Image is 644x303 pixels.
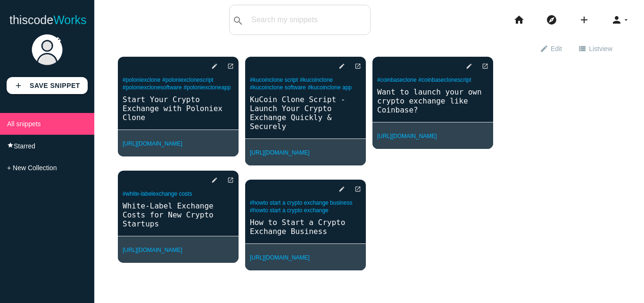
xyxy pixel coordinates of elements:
[331,58,345,75] a: edit
[7,120,41,128] span: All snippets
[232,6,244,36] i: search
[250,207,329,214] a: #howto start a crypto exchange
[7,142,14,148] i: star
[532,40,570,57] a: editEdit
[308,84,352,91] a: #kucoinclone app
[31,33,64,66] img: user.png
[355,181,361,198] i: open_in_new
[578,5,590,35] i: add
[123,140,182,147] a: [URL][DOMAIN_NAME]
[474,58,488,75] a: open_in_new
[123,77,160,83] a: #poloniexclone
[53,13,86,26] span: Works
[14,77,23,94] i: add
[551,40,562,56] span: Edit
[372,87,493,115] a: Want to launch your own crypto exchange like Coinbase?
[247,10,370,30] input: Search my snippets
[458,58,472,75] a: edit
[162,77,214,83] a: #poloniexclonescript
[30,82,80,89] b: Save Snippet
[546,5,557,35] i: explore
[513,5,525,35] i: home
[245,94,366,132] a: KuCoin Clone Script - Launch Your Crypto Exchange Quickly & Securely
[250,149,310,156] a: [URL][DOMAIN_NAME]
[118,94,239,123] a: Start Your Crypto Exchange with Poloniex Clone
[418,77,471,83] a: #coinbaseclonescript
[482,58,488,75] i: open_in_new
[347,181,361,198] a: open_in_new
[123,190,192,197] a: #white-labelexchange costs
[570,40,620,57] a: view_listListview
[211,172,218,189] i: edit
[589,40,612,56] span: List
[250,77,298,83] a: #kucoinclone script
[227,172,234,189] i: open_in_new
[245,217,366,237] a: How to Start a Crypto Exchange Business
[599,45,612,52] span: view
[611,5,622,35] i: person
[377,77,416,83] a: #coinbaseclone
[220,58,234,75] a: open_in_new
[250,254,310,261] a: [URL][DOMAIN_NAME]
[183,84,231,91] a: #poloniexcloneapp
[578,40,586,56] i: view_list
[339,58,345,75] i: edit
[204,172,218,189] a: edit
[7,77,88,94] a: addSave Snippet
[118,200,239,229] a: White-Label Exchange Costs for New Crypto Startups
[250,199,352,206] a: #howto start a crypto exchange business
[123,84,182,91] a: #poloniexclonesoftware
[347,58,361,75] a: open_in_new
[227,58,234,75] i: open_in_new
[14,142,35,150] span: Starred
[204,58,218,75] a: edit
[377,133,437,139] a: [URL][DOMAIN_NAME]
[622,5,630,35] i: arrow_drop_down
[220,172,234,189] a: open_in_new
[230,5,247,35] button: search
[540,40,548,56] i: edit
[123,247,182,253] a: [URL][DOMAIN_NAME]
[300,77,333,83] a: #kucoinclone
[355,58,361,75] i: open_in_new
[250,84,306,91] a: #kucoinclone software
[9,5,87,35] a: thiscodeWorks
[211,58,218,75] i: edit
[7,164,57,172] span: + New Collection
[339,181,345,198] i: edit
[331,181,345,198] a: edit
[466,58,472,75] i: edit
